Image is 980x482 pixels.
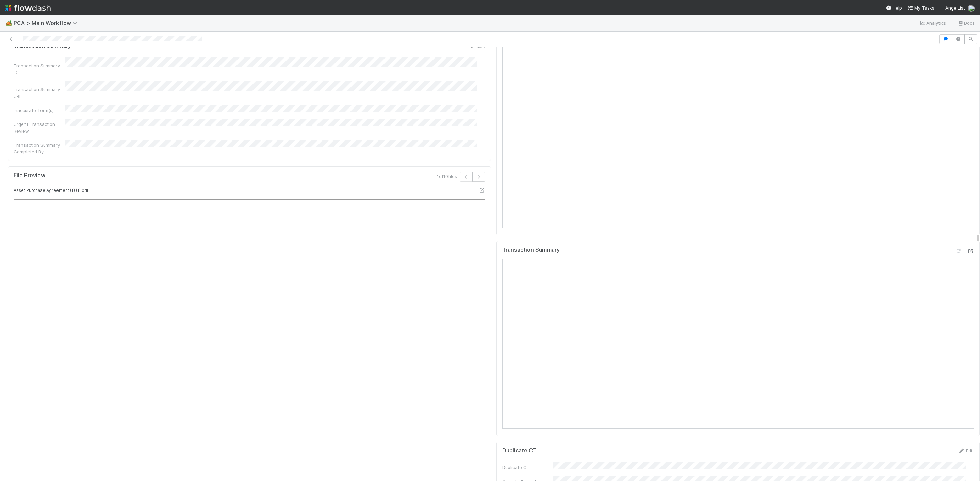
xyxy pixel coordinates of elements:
[437,173,457,180] span: 1 of 10 files
[5,20,12,26] span: 🏕️
[14,62,65,76] div: Transaction Summary ID
[957,19,975,27] a: Docs
[14,86,65,100] div: Transaction Summary URL
[502,464,553,471] div: Duplicate CT
[14,188,88,193] small: Asset Purchase Agreement (1) (1).pdf
[968,5,975,12] img: avatar_d7f67417-030a-43ce-a3ce-a315a3ccfd08.png
[14,142,65,155] div: Transaction Summary Completed By
[5,2,51,14] img: logo-inverted-e16ddd16eac7371096b0.svg
[14,107,65,114] div: Inaccurate Term(s)
[14,172,45,179] h5: File Preview
[14,20,81,27] span: PCA > Main Workflow
[945,5,965,11] span: AngelList
[908,5,934,11] span: My Tasks
[908,4,934,11] a: My Tasks
[502,247,560,253] h5: Transaction Summary
[886,4,902,11] div: Help
[469,43,485,49] a: Edit
[919,19,946,27] a: Analytics
[958,448,974,453] a: Edit
[502,447,537,454] h5: Duplicate CT
[14,121,65,134] div: Urgent Transaction Review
